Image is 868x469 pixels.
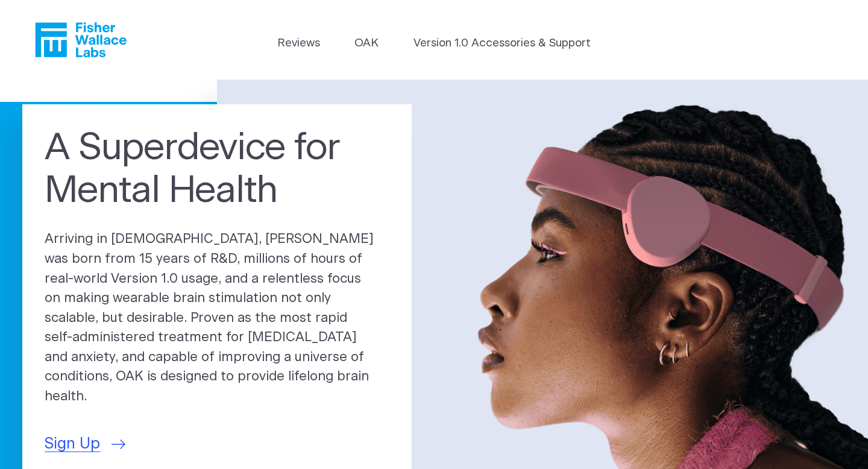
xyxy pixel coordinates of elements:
[354,35,379,52] a: OAK
[35,22,127,57] a: Fisher Wallace
[45,433,125,456] a: Sign Up
[277,35,320,52] a: Reviews
[45,433,100,456] span: Sign Up
[414,35,591,52] a: Version 1.0 Accessories & Support
[45,127,389,212] h1: A Superdevice for Mental Health
[45,230,389,406] p: Arriving in [DEMOGRAPHIC_DATA], [PERSON_NAME] was born from 15 years of R&D, millions of hours of...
